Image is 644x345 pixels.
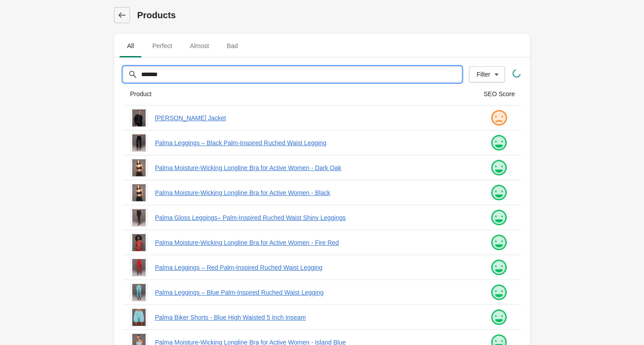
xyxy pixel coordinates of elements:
[490,308,508,326] img: happy.png
[469,66,505,82] button: Filter
[155,288,469,297] a: Palma Leggings – Blue Palm-Inspired Ruched Waist Legging
[118,34,143,57] button: All
[143,34,181,57] button: Perfect
[155,263,469,272] a: Palma Leggings – Red Palm-Inspired Ruched Waist Legging
[218,34,247,57] button: Bad
[155,163,469,172] a: Palma Moisture-Wicking Longline Bra for Active Women - Dark Oak
[490,159,508,177] img: happy.png
[155,114,469,122] a: [PERSON_NAME] Jacket
[155,238,469,247] a: Palma Moisture-Wicking Longline Bra for Active Women - Fire Red
[119,38,142,54] span: All
[183,38,216,54] span: Almost
[155,213,469,222] a: Palma Gloss Leggings– Palm-Inspired Ruched Waist Shiny Leggings
[490,134,508,152] img: happy.png
[155,313,469,322] a: Palma Biker Shorts - Blue High Waisted 5 Inch Inseam
[490,109,508,127] img: sad.png
[145,38,179,54] span: Perfect
[477,82,521,106] th: SEO Score
[490,234,508,252] img: happy.png
[490,259,508,276] img: happy.png
[181,34,218,57] button: Almost
[490,284,508,301] img: happy.png
[490,209,508,227] img: happy.png
[477,71,490,78] div: Filter
[155,138,469,147] a: Palma Leggings – Black Palm-Inspired Ruched Waist Legging
[220,38,245,54] span: Bad
[123,82,477,106] th: Product
[137,9,530,21] h1: Products
[155,188,469,197] a: Palma Moisture-Wicking Longline Bra for Active Women - Black
[490,184,508,202] img: happy.png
